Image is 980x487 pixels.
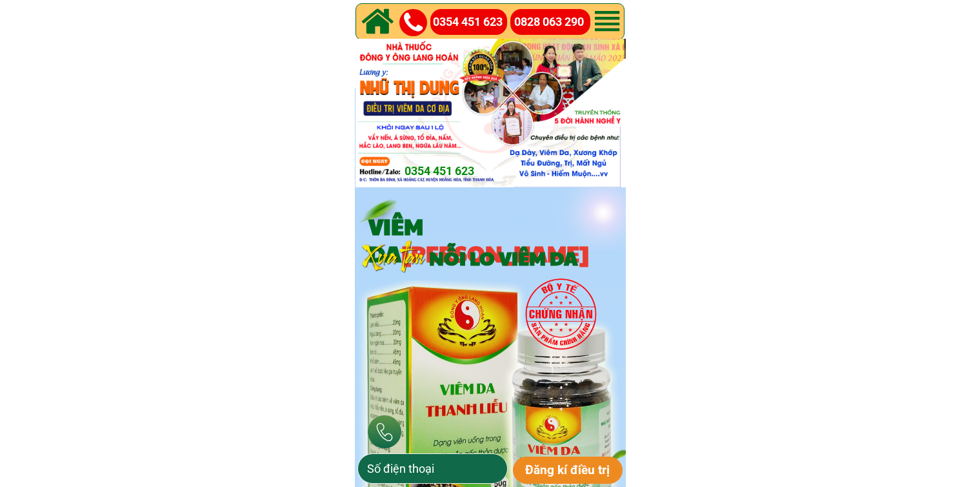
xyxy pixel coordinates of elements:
[405,162,534,181] a: 0354 451 623
[513,457,623,484] p: Đăng kí điều trị
[514,13,591,32] a: 0828 063 290
[429,246,653,269] h3: NỖI LO VIÊM DA
[368,212,641,267] h3: VIÊM DA
[401,237,589,269] span: [PERSON_NAME]
[364,454,501,483] input: Số điện thoại
[433,13,509,32] a: 0354 451 623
